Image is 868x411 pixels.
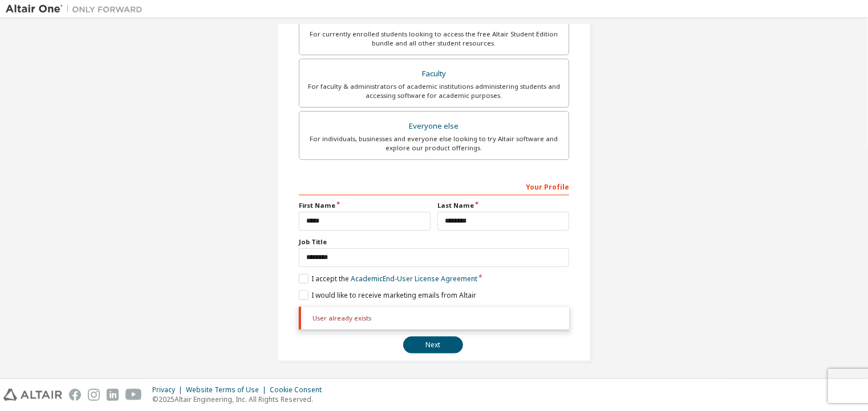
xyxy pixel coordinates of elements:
label: I would like to receive marketing emails from Altair [299,290,476,300]
div: For faculty & administrators of academic institutions administering students and accessing softwa... [306,82,562,100]
div: Website Terms of Use [186,385,270,394]
label: I accept the [299,274,477,283]
label: Job Title [299,237,569,246]
a: Academic End-User License Agreement [351,274,477,283]
div: Privacy [152,385,186,394]
img: youtube.svg [125,389,142,401]
div: Your Profile [299,177,569,195]
img: facebook.svg [69,389,81,401]
button: Next [403,336,463,354]
div: Cookie Consent [270,385,328,394]
div: Everyone else [306,118,562,134]
label: Last Name [437,201,569,210]
label: First Name [299,201,431,210]
img: Altair One [6,3,148,15]
img: linkedin.svg [107,389,119,401]
div: For currently enrolled students looking to access the free Altair Student Edition bundle and all ... [306,30,562,48]
div: For individuals, businesses and everyone else looking to try Altair software and explore our prod... [306,134,562,153]
img: instagram.svg [88,389,100,401]
div: Faculty [306,66,562,82]
img: altair_logo.svg [3,389,62,401]
div: User already exists [299,307,569,330]
p: © 2025 Altair Engineering, Inc. All Rights Reserved. [152,394,328,404]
